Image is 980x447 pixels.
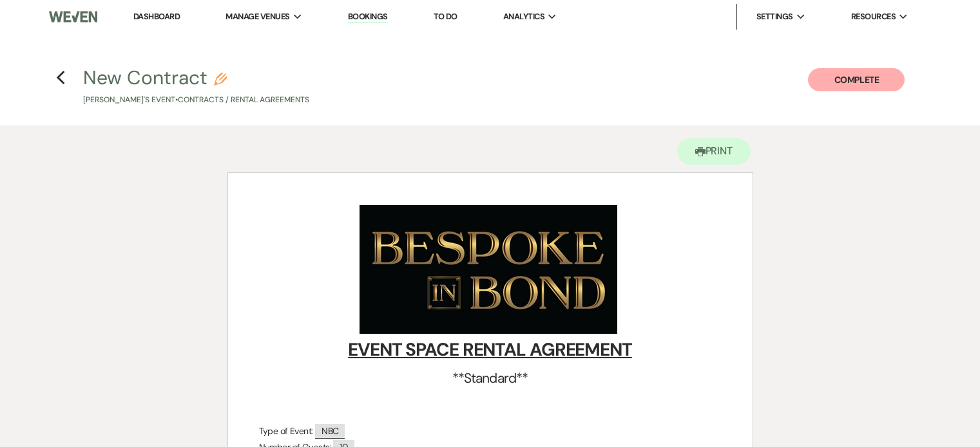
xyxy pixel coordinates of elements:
img: ONLINE USE BiB_PNG_PrintRes_Gold Logo on Black.png [360,205,617,334]
span: NBC [315,424,345,439]
a: To Do [434,11,457,22]
img: Weven Logo [49,3,97,30]
u: EVENT SPACE RENTAL AGREEMENT [348,338,632,361]
span: Manage Venues [226,10,289,23]
a: Dashboard [133,11,180,22]
span: Settings [756,10,793,23]
p: [PERSON_NAME]'s Event • Contracts / Rental Agreements [83,94,309,106]
a: Bookings [348,11,388,23]
button: New Contract[PERSON_NAME]'s Event•Contracts / Rental Agreements [83,68,309,106]
button: Complete [808,68,905,91]
span: Analytics [503,10,544,23]
p: Type of Event: [259,423,722,439]
button: Print [677,138,751,165]
span: Resources [851,10,896,23]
